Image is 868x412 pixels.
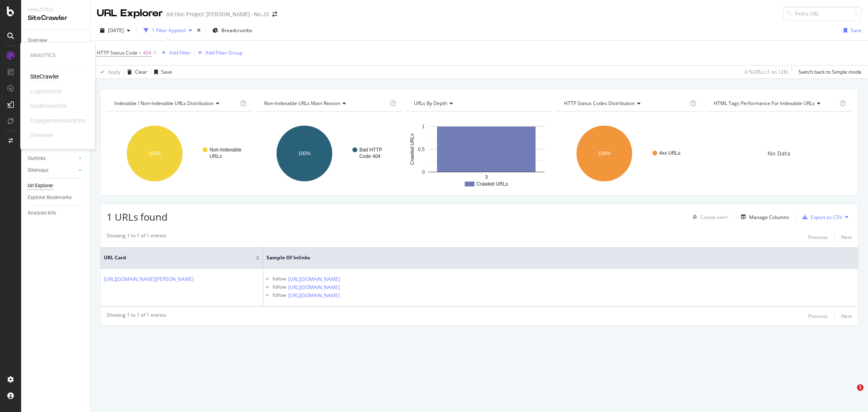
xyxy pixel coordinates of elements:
iframe: Intercom live chat [840,384,860,404]
div: Overview [30,131,53,140]
a: [URL][DOMAIN_NAME][PERSON_NAME] [104,275,194,283]
div: Ad-Hoc Project: [PERSON_NAME] - No JS [166,10,269,18]
div: times [195,26,202,35]
button: Next [841,232,852,242]
div: Previous [808,234,828,241]
span: HTTP Status Code [97,49,138,56]
span: 404 [143,47,151,59]
button: Breadcrumbs [209,24,256,37]
div: Analytics [30,52,85,59]
a: [URL][DOMAIN_NAME] [288,283,340,291]
a: Overview [28,36,84,45]
button: Save [151,66,172,79]
svg: A chart. [406,118,552,189]
span: Sample of Inlinks [267,254,842,261]
div: Apply [108,68,120,75]
div: Explorer Bookmarks [28,193,72,202]
button: Save [840,24,861,37]
text: Bad HTTP [359,147,382,153]
a: Sitemaps [28,166,76,175]
a: Url Explorer [28,182,84,190]
text: Crawled URLs [477,181,508,187]
div: Export as CSV [811,214,842,221]
text: 0.5 [418,147,425,152]
span: 1 [857,384,864,391]
a: [URL][DOMAIN_NAME] [288,291,340,300]
div: Next [841,234,852,241]
span: Non-Indexable URLs Main Reason [264,100,340,107]
a: Analysis Info [28,209,84,217]
div: EngagementAnalytics [30,117,85,125]
a: Outlinks [28,154,76,163]
text: 4xx URLs [659,150,680,156]
button: 1 Filter Applied [140,24,195,37]
span: URL Card [104,254,254,261]
input: Find a URL [783,7,861,21]
svg: A chart. [256,118,402,189]
text: 100% [298,151,311,156]
div: arrow-right-arrow-left [272,11,277,17]
a: [URL][DOMAIN_NAME] [288,275,340,283]
text: URLs [210,153,222,159]
button: [DATE] [97,24,133,37]
span: URLs by Depth [414,100,447,107]
div: Add Filter [169,49,191,56]
div: Create alert [700,214,728,221]
div: follow [273,275,286,283]
text: Non-Indexable [210,147,241,153]
div: Overview [28,36,47,45]
div: Switch back to Simple mode [798,68,861,75]
span: Breadcrumbs [221,27,252,34]
div: Showing 1 to 1 of 1 entries [107,232,166,242]
div: Add Filter Group [206,49,243,56]
div: SiteCrawler [28,13,83,23]
div: Save [161,68,172,75]
div: LogAnalyzer [30,88,62,96]
div: Outlinks [28,154,46,163]
button: Create alert [689,210,728,224]
button: Manage Columns [738,212,789,222]
div: Clear [135,68,147,75]
div: RealKeywords [30,102,66,110]
span: HTML Tags Performance for Indexable URLs [714,100,815,107]
button: Export as CSV [799,210,842,224]
div: Showing 1 to 1 of 1 entries [107,311,166,321]
button: Apply [97,66,120,79]
text: 0 [422,169,425,175]
div: Url Explorer [28,182,53,190]
div: Analytics [28,7,83,13]
div: Analysis Info [28,209,56,217]
svg: A chart. [107,118,252,189]
h4: Non-Indexable URLs Main Reason [262,97,388,110]
div: 0 % URLs ( 1 on 12K ) [745,68,788,75]
text: 1 [422,124,425,129]
svg: A chart. [556,118,702,189]
span: 1 URLs found [107,210,168,224]
button: Add Filter Group [195,48,243,58]
a: Explorer Bookmarks [28,193,84,202]
text: Crawled URLs [409,134,415,165]
h4: HTML Tags Performance for Indexable URLs [712,97,838,110]
a: SiteCrawler [30,73,59,81]
button: Switch back to Simple mode [795,66,861,79]
div: Manage Columns [749,214,789,221]
text: 100% [598,151,610,156]
h4: Indexable / Non-Indexable URLs Distribution [113,97,238,110]
button: Next [841,311,852,321]
div: Save [851,27,861,34]
button: Previous [808,311,828,321]
span: 2025 Aug. 26th [108,27,124,34]
span: HTTP Status Codes Distribution [564,100,635,107]
div: Next [841,313,852,320]
div: follow [273,283,286,291]
div: Previous [808,313,828,320]
div: follow [273,291,286,300]
text: 100% [149,151,161,156]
